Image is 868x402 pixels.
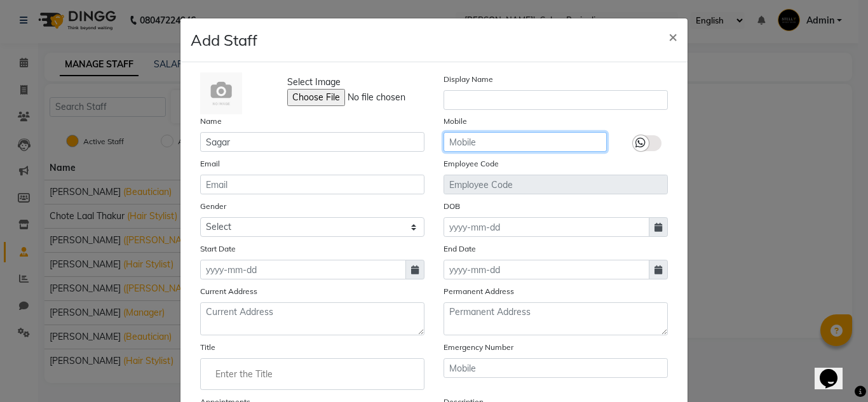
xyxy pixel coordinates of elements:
[191,29,257,51] h4: Add Staff
[444,175,668,194] input: Employee Code
[444,158,499,170] label: Employee Code
[668,27,677,46] span: ×
[815,351,855,389] iframe: chat widget
[444,243,476,255] label: End Date
[658,18,688,54] button: Close
[200,342,215,353] label: Title
[287,89,460,106] input: Select Image
[444,342,513,353] label: Emergency Number
[444,116,467,127] label: Mobile
[200,158,220,170] label: Email
[200,116,222,127] label: Name
[444,358,668,378] input: Mobile
[200,286,257,297] label: Current Address
[444,286,514,297] label: Permanent Address
[444,132,607,152] input: Mobile
[444,217,649,237] input: yyyy-mm-dd
[444,260,649,279] input: yyyy-mm-dd
[200,243,236,255] label: Start Date
[200,175,424,194] input: Email
[287,76,341,89] span: Select Image
[444,74,493,85] label: Display Name
[206,361,419,387] input: Enter the Title
[200,201,226,212] label: Gender
[200,260,406,279] input: yyyy-mm-dd
[444,201,460,212] label: DOB
[200,132,424,152] input: Name
[200,72,242,114] img: Cinque Terre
